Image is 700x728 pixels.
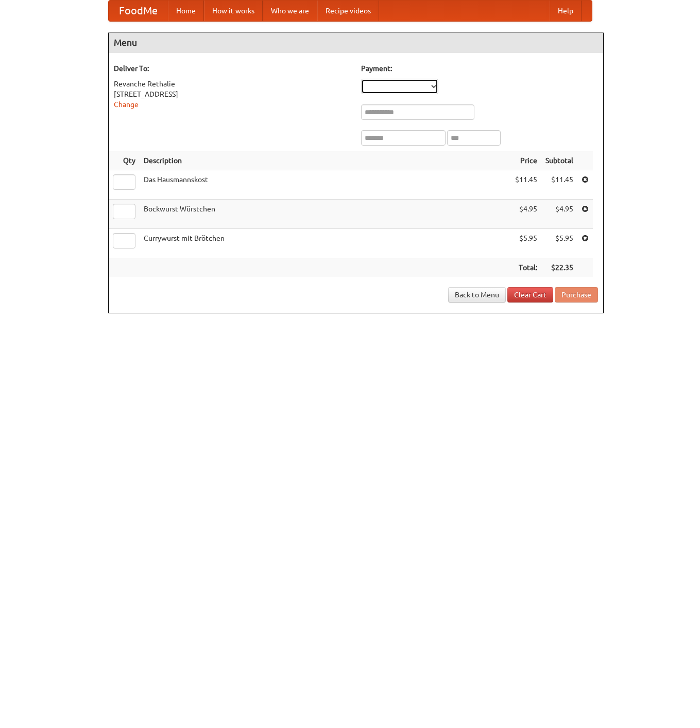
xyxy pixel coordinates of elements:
[109,1,168,21] a: FoodMe
[507,287,553,303] a: Clear Cart
[361,63,598,74] h5: Payment:
[114,63,351,74] h5: Deliver To:
[114,89,351,99] div: [STREET_ADDRESS]
[140,229,511,258] td: Currywurst mit Brötchen
[541,170,577,200] td: $11.45
[555,287,598,303] button: Purchase
[511,170,541,200] td: $11.45
[511,200,541,229] td: $4.95
[114,79,351,89] div: Revanche Rethalie
[550,1,582,21] a: Help
[114,100,139,109] a: Change
[541,151,577,170] th: Subtotal
[140,151,511,170] th: Description
[317,1,379,21] a: Recipe videos
[140,170,511,200] td: Das Hausmannskost
[541,258,577,277] th: $22.35
[541,200,577,229] td: $4.95
[511,151,541,170] th: Price
[204,1,263,21] a: How it works
[541,229,577,258] td: $5.95
[511,258,541,277] th: Total:
[448,287,506,303] a: Back to Menu
[109,32,603,53] h4: Menu
[109,151,140,170] th: Qty
[511,229,541,258] td: $5.95
[263,1,317,21] a: Who we are
[168,1,204,21] a: Home
[140,200,511,229] td: Bockwurst Würstchen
